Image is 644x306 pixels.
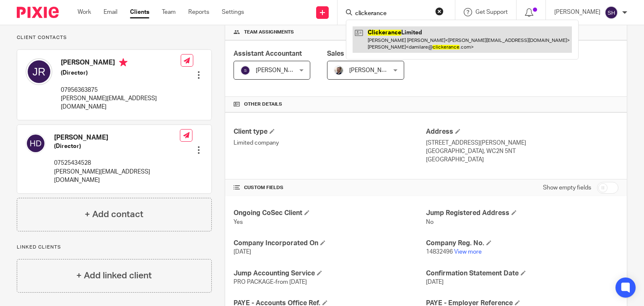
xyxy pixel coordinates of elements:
h5: (Director) [54,142,180,150]
a: View more [454,249,482,255]
p: [PERSON_NAME] [554,8,600,16]
img: svg%3E [240,65,250,75]
button: Clear [435,7,444,16]
p: [STREET_ADDRESS][PERSON_NAME] [426,139,618,147]
img: Pixie [17,7,59,18]
span: Assistant Accountant [234,50,302,57]
a: Email [104,8,117,16]
span: Other details [244,101,282,108]
img: svg%3E [26,58,52,85]
h4: Jump Registered Address [426,209,618,218]
span: [DATE] [426,279,444,285]
img: svg%3E [26,133,46,153]
img: svg%3E [605,6,618,19]
h4: Address [426,127,618,136]
h4: + Add linked client [76,269,152,282]
p: [PERSON_NAME][EMAIL_ADDRESS][DOMAIN_NAME] [54,168,180,185]
p: Linked clients [17,244,212,251]
a: Work [78,8,91,16]
span: PRO PACKAGE-from [DATE] [234,279,307,285]
span: No [426,219,434,225]
h4: Confirmation Statement Date [426,269,618,278]
span: Sales Person [327,50,369,57]
a: Team [162,8,176,16]
h5: (Director) [61,69,181,77]
h4: [PERSON_NAME] [61,58,181,69]
p: [PERSON_NAME][EMAIL_ADDRESS][DOMAIN_NAME] [61,94,181,112]
h4: [PERSON_NAME] [54,133,180,142]
p: Client contacts [17,34,212,41]
span: Team assignments [244,29,294,36]
p: [GEOGRAPHIC_DATA] [426,156,618,164]
span: Get Support [475,9,508,15]
label: Show empty fields [543,184,591,192]
h4: Company Incorporated On [234,239,426,248]
span: [DATE] [234,249,251,255]
p: 07525434528 [54,159,180,167]
a: Reports [188,8,209,16]
input: Search [354,10,430,18]
span: [PERSON_NAME] B [256,67,307,73]
a: Clients [130,8,149,16]
img: Matt%20Circle.png [334,65,344,75]
p: Limited company [234,139,426,147]
h4: Client type [234,127,426,136]
i: Primary [119,58,127,67]
h4: Jump Accounting Service [234,269,426,278]
h4: Ongoing CoSec Client [234,209,426,218]
h4: CUSTOM FIELDS [234,184,426,191]
h4: Company Reg. No. [426,239,618,248]
h4: + Add contact [85,208,143,221]
span: 14832496 [426,249,453,255]
p: 07956363875 [61,86,181,94]
p: [GEOGRAPHIC_DATA], WC2N 5NT [426,147,618,156]
span: Yes [234,219,243,225]
span: [PERSON_NAME] [349,67,395,73]
a: Settings [222,8,244,16]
